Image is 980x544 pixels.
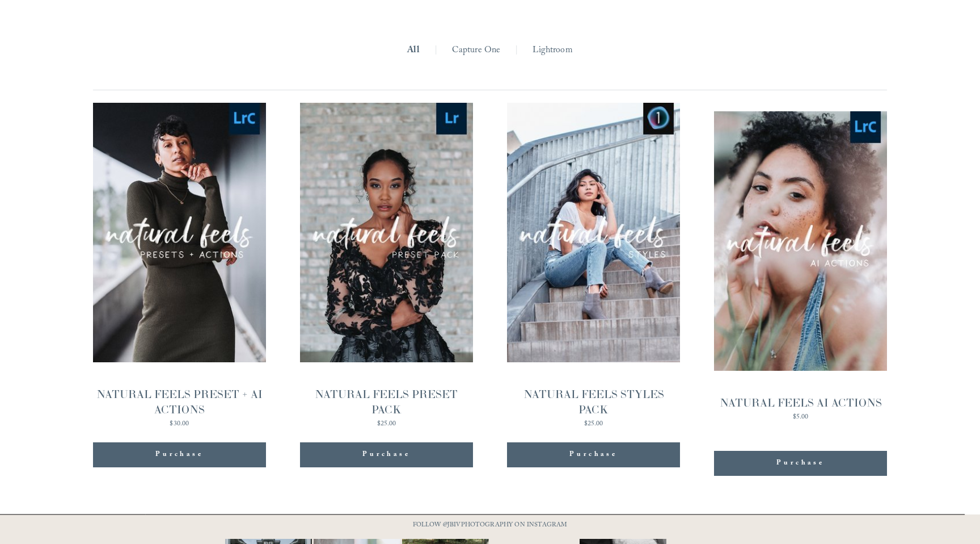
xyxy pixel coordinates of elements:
[533,42,572,60] a: Lightroom
[714,451,887,476] button: Purchase
[300,421,473,428] div: $25.00
[407,42,419,60] a: All
[714,111,887,423] a: NATURAL FEELS AI ACTIONS
[362,449,410,461] span: Purchase
[515,42,518,60] span: |
[507,387,680,417] div: NATURAL FEELS STYLES PACK
[391,520,589,532] p: FOLLOW @JBIVPHOTOGRAPHY ON INSTAGRAM
[507,103,680,430] a: NATURAL FEELS STYLES PACK
[569,449,617,461] span: Purchase
[720,395,882,411] div: NATURAL FEELS AI ACTIONS
[300,442,473,467] button: Purchase
[434,42,437,60] span: |
[452,42,501,60] a: Capture One
[776,458,824,469] span: Purchase
[93,421,266,428] div: $30.00
[300,103,473,430] a: NATURAL FEELS PRESET PACK
[507,442,680,467] button: Purchase
[155,449,203,461] span: Purchase
[507,421,680,428] div: $25.00
[93,442,266,467] button: Purchase
[93,387,266,417] div: NATURAL FEELS PRESET + AI ACTIONS
[93,103,266,430] a: NATURAL FEELS PRESET + AI ACTIONS
[720,414,882,421] div: $5.00
[300,387,473,417] div: NATURAL FEELS PRESET PACK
